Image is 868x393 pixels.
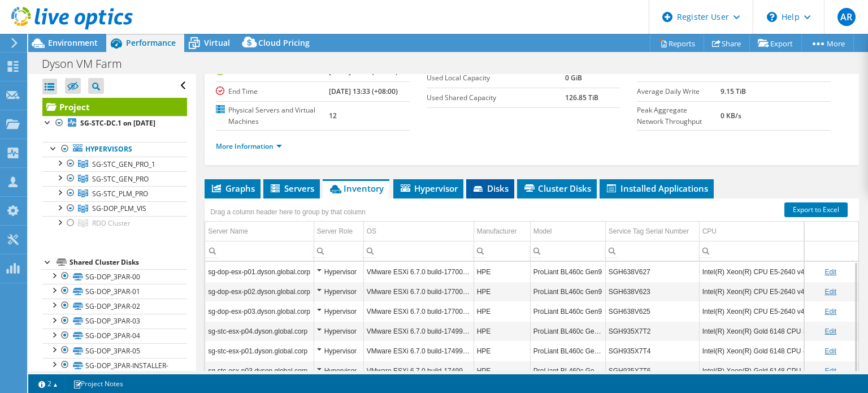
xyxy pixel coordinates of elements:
a: Edit [824,308,836,316]
div: Service Tag Serial Number [609,224,689,238]
a: Share [704,34,750,52]
td: Column Server Name, Value sg-stc-esx-p01.dyson.global.corp [205,341,314,361]
td: Column Server Name, Value sg-stc-esx-p04.dyson.global.corp [205,321,314,341]
a: SG-DOP_3PAR-INSTALLER-20 [42,358,187,383]
td: Column Server Role, Value Hypervisor [314,282,363,301]
td: Column Model, Value ProLiant BL460c Gen9 [530,262,605,282]
span: RDD Cluster [92,218,131,228]
span: SG-STC_GEN_PRO_1 [92,159,155,169]
span: SG-DOP_PLM_VIS [92,204,146,213]
span: Cluster Disks [523,183,591,194]
td: Column Manufacturer, Value HPE [474,262,530,282]
td: CPU Column [699,222,866,241]
td: Column CPU, Value Intel(R) Xeon(R) CPU E5-2640 v4 @ 2.40GHz 2.40 GHz [699,282,866,301]
label: Used Local Capacity [427,72,565,84]
a: SG-DOP_PLM_VIS [42,201,187,216]
td: Column OS, Value VMware ESXi 6.7.0 build-17700523 [363,282,474,301]
b: 9.15 TiB [721,87,746,96]
span: Hypervisor [399,183,458,194]
span: Installed Applications [605,183,708,194]
div: Hypervisor [317,364,361,378]
td: Column CPU, Value Intel(R) Xeon(R) Gold 6148 CPU @ 2.40GHz 2.39 GHz [699,341,866,361]
a: SG-STC-DC.1 on [DATE] [42,116,187,131]
h1: Dyson VM Farm [37,58,140,70]
div: Manufacturer [477,224,517,238]
a: 2 [31,377,66,391]
a: Edit [824,347,836,355]
td: Server Name Column [205,222,314,241]
a: Edit [824,367,836,375]
b: 71% reads / 29% writes [721,67,796,76]
td: Column Manufacturer, Value HPE [474,361,530,381]
td: Column Server Name, Value sg-dop-esx-p02.dyson.global.corp [205,282,314,301]
td: Manufacturer Column [474,222,530,241]
td: Column Server Role, Value Hypervisor [314,321,363,341]
span: Virtual [204,37,230,48]
div: Hypervisor [317,285,361,299]
td: Column Server Name, Value sg-dop-esx-p01.dyson.global.corp [205,262,314,282]
label: Average Daily Write [637,86,721,97]
label: Used Shared Capacity [427,92,565,103]
div: Hypervisor [317,305,361,318]
b: 0 KB/s [721,111,741,120]
a: Project [42,98,187,116]
div: Hypervisor [317,265,361,279]
td: Column Model, Value ProLiant BL460c Gen9 [530,282,605,301]
td: Column CPU, Value Intel(R) Xeon(R) CPU E5-2640 v4 @ 2.40GHz 2.40 GHz [699,301,866,321]
td: Column Service Tag Serial Number, Value SGH638V627 [605,262,699,282]
td: OS Column [363,222,474,241]
a: SG-DOP_3PAR-01 [42,284,187,299]
td: Column Model, Value ProLiant BL460c Gen10 [530,321,605,341]
div: Server Name [208,224,248,238]
td: Column Service Tag Serial Number, Value SGH935X7T2 [605,321,699,341]
td: Column Server Name, Filter cell [205,241,314,261]
a: SG-STC_PLM_PRO [42,186,187,201]
span: Performance [126,37,176,48]
td: Column Service Tag Serial Number, Filter cell [605,241,699,261]
td: Column Manufacturer, Value HPE [474,282,530,301]
a: Edit [824,327,836,335]
div: Hypervisor [317,344,361,358]
a: SG-DOP_3PAR-03 [42,314,187,329]
label: End Time [216,86,329,97]
td: Column CPU, Value Intel(R) Xeon(R) Gold 6148 CPU @ 2.40GHz 2.39 GHz [699,361,866,381]
div: Server Role [317,224,353,238]
td: Column OS, Value VMware ESXi 6.7.0 build-17499825 [363,321,474,341]
td: Column Model, Value ProLiant BL460c Gen10 [530,341,605,361]
a: More Information [216,141,282,151]
td: Column Server Role, Value Hypervisor [314,341,363,361]
td: Column Server Role, Value Hypervisor [314,361,363,381]
span: Inventory [328,183,384,194]
label: Physical Servers and Virtual Machines [216,105,329,127]
td: Column Manufacturer, Value HPE [474,321,530,341]
span: AR [837,8,856,26]
div: OS [367,224,376,238]
td: Column Service Tag Serial Number, Value SGH935X7T6 [605,361,699,381]
a: SG-DOP_3PAR-05 [42,343,187,358]
td: Column Model, Filter cell [530,241,605,261]
td: Column CPU, Value Intel(R) Xeon(R) CPU E5-2640 v4 @ 2.40GHz 2.40 GHz [699,262,866,282]
a: Edit [824,268,836,276]
span: Graphs [210,183,255,194]
b: 0 GiB [565,73,582,83]
span: Environment [48,37,98,48]
svg: \n [767,12,777,22]
a: Edit [824,288,836,296]
td: Column OS, Value VMware ESXi 6.7.0 build-17499825 [363,341,474,361]
a: Reports [650,34,704,52]
td: Column Manufacturer, Value HPE [474,341,530,361]
a: SG-DOP_3PAR-02 [42,299,187,313]
td: Column Server Name, Value sg-dop-esx-p03.dyson.global.corp [205,301,314,321]
span: SG-STC_PLM_PRO [92,189,148,198]
td: Column CPU, Filter cell [699,241,866,261]
div: Model [533,224,552,238]
a: SG-STC_GEN_PRO_1 [42,157,187,171]
a: SG-STC_GEN_PRO [42,171,187,186]
a: Export [749,34,802,52]
a: More [801,34,854,52]
b: 12 [329,111,337,120]
b: 126.85 TiB [565,93,598,102]
td: Column Server Role, Value Hypervisor [314,262,363,282]
td: Column OS, Value VMware ESXi 6.7.0 build-17499825 [363,361,474,381]
td: Column Server Name, Value sg-stc-esx-p03.dyson.global.corp [205,361,314,381]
